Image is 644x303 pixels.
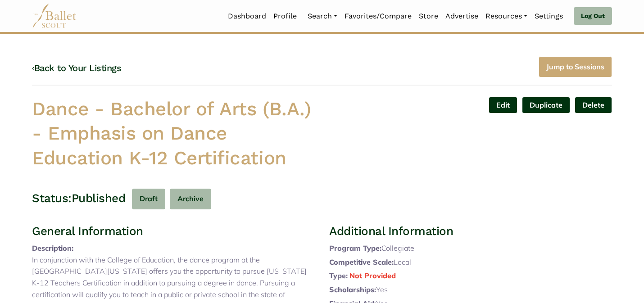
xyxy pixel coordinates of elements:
[329,224,612,239] h3: Additional Information
[442,7,482,26] a: Advertise
[522,97,570,113] a: Duplicate
[32,62,34,73] code: ‹
[32,224,315,239] h3: General Information
[329,271,348,280] span: Type:
[32,191,72,206] h3: Status:
[415,7,442,26] a: Store
[575,97,612,113] button: Delete
[329,243,612,254] p: Collegiate
[349,271,396,280] span: Not Provided
[170,189,211,210] button: Archive
[489,97,517,113] a: Edit
[132,189,165,210] button: Draft
[270,7,300,26] a: Profile
[531,7,567,26] a: Settings
[329,244,381,253] span: Program Type:
[539,56,612,77] a: Jump to Sessions
[304,7,341,26] a: Search
[341,7,415,26] a: Favorites/Compare
[329,284,612,296] p: Yes
[329,257,612,268] p: Local
[329,258,394,267] span: Competitive Scale:
[32,63,121,73] a: ‹Back to Your Listings
[32,244,73,253] span: Description:
[224,7,270,26] a: Dashboard
[72,191,126,206] h3: Published
[574,7,612,25] a: Log Out
[329,285,376,294] span: Scholarships:
[32,97,315,171] h1: Dance - Bachelor of Arts (B.A.) - Emphasis on Dance Education K-12 Certification
[482,7,531,26] a: Resources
